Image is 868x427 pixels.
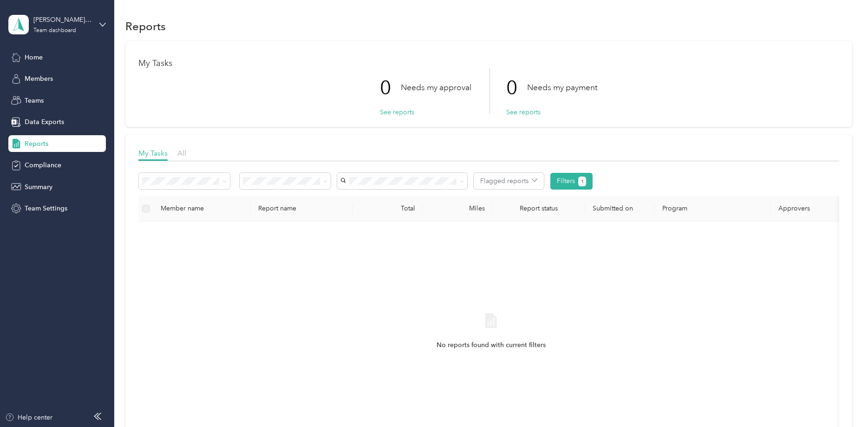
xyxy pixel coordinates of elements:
div: Miles [430,204,485,212]
th: Member name [153,196,251,222]
span: Compliance [25,160,61,170]
span: All [177,149,186,158]
div: Team dashboard [33,28,76,33]
th: Report name [251,196,353,222]
span: No reports found with current filters [437,340,546,350]
iframe: Everlance-gr Chat Button Frame [816,375,868,427]
p: Needs my payment [527,82,597,93]
button: Help center [5,413,52,422]
p: Needs my approval [401,82,471,93]
span: Teams [25,96,44,105]
div: Total [360,204,415,212]
span: My Tasks [138,149,168,158]
span: Summary [25,182,52,192]
h1: Reports [125,21,166,31]
button: Filters1 [550,173,593,190]
span: Home [25,53,43,62]
span: Reports [25,139,48,149]
th: Approvers [771,196,864,222]
button: Flagged reports [474,173,544,189]
span: Data Exports [25,117,64,127]
span: Members [25,74,53,84]
span: 1 [581,177,584,186]
div: [PERSON_NAME] Team [33,15,91,25]
span: Report status [500,204,578,212]
p: 0 [380,68,401,107]
h1: My Tasks [138,59,839,68]
div: Member name [161,204,243,212]
th: Submitted on [585,196,655,222]
button: See reports [506,107,541,117]
button: 1 [578,177,586,186]
span: Team Settings [25,204,67,213]
th: Program [655,196,771,222]
button: See reports [380,107,414,117]
p: 0 [506,68,527,107]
